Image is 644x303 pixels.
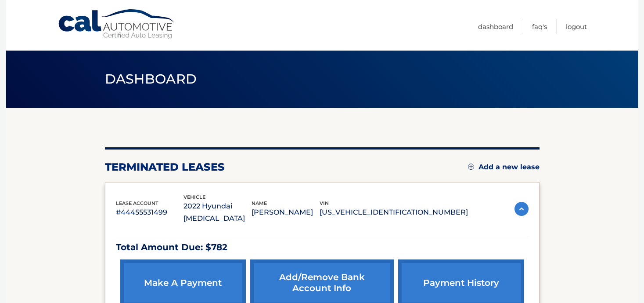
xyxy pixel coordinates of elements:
[252,200,267,206] span: name
[116,206,184,219] p: #44455531499
[116,240,529,255] p: Total Amount Due: $782
[320,200,329,206] span: vin
[468,163,540,172] a: Add a new lease
[183,200,252,225] p: 2022 Hyundai [MEDICAL_DATA]
[252,206,320,219] p: [PERSON_NAME]
[468,164,474,170] img: add.svg
[116,200,158,206] span: lease account
[58,9,176,40] a: Cal Automotive
[183,194,205,200] span: vehicle
[105,161,225,174] h2: terminated leases
[320,206,468,219] p: [US_VEHICLE_IDENTIFICATION_NUMBER]
[105,71,197,87] span: Dashboard
[478,19,513,34] a: Dashboard
[514,202,529,216] img: accordion-active.svg
[566,19,587,34] a: Logout
[532,19,547,34] a: FAQ's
